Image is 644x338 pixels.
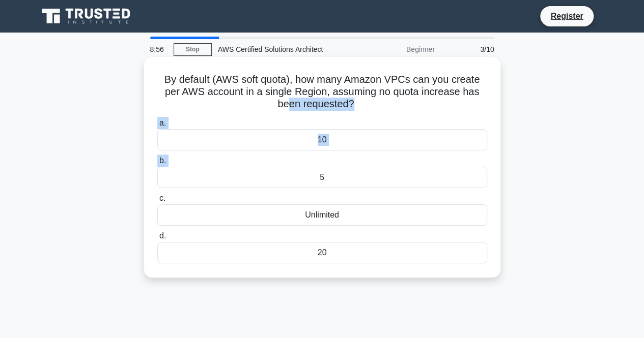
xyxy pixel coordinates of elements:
div: 5 [157,167,487,188]
div: 3/10 [441,39,500,59]
a: Stop [174,43,212,56]
span: b. [159,156,166,165]
span: c. [159,194,165,202]
a: Register [544,10,589,22]
h5: By default (AWS soft quota), how many Amazon VPCs can you create per AWS account in a single Regi... [156,73,488,111]
div: Unlimited [157,204,487,226]
div: 8:56 [144,39,174,59]
div: 10 [157,129,487,150]
div: 20 [157,242,487,263]
div: AWS Certified Solutions Architect [212,39,352,59]
span: a. [159,118,166,127]
div: Beginner [352,39,441,59]
span: d. [159,231,166,240]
